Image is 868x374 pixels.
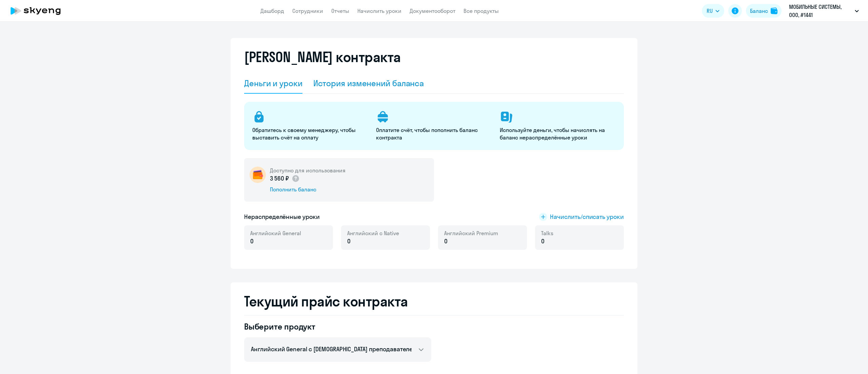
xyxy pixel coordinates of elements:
[292,7,323,14] a: Сотрудники
[270,186,346,193] div: Пополнить баланс
[789,3,852,19] p: МОБИЛЬНЫЕ СИСТЕМЫ, ООО, #1441
[313,78,424,89] div: История изменений баланса
[250,237,254,246] span: 0
[270,174,300,183] p: 3 560 ₽
[357,7,401,14] a: Начислить уроки
[347,237,351,246] span: 0
[252,126,368,141] p: Обратитесь к своему менеджеру, чтобы выставить счёт на оплату
[463,7,499,14] a: Все продукты
[541,237,545,246] span: 0
[702,4,724,18] button: RU
[410,7,455,14] a: Документооборот
[250,167,266,183] img: wallet-circle.png
[550,212,624,221] span: Начислить/списать уроки
[244,49,401,65] h2: [PERSON_NAME] контракта
[750,7,768,15] div: Баланс
[244,321,431,332] h4: Выберите продукт
[270,167,346,174] h5: Доступно для использования
[244,293,624,310] h2: Текущий прайс контракта
[244,212,320,221] h5: Нераспределённые уроки
[250,229,301,237] span: Английский General
[444,229,498,237] span: Английский Premium
[541,229,553,237] span: Talks
[707,7,713,15] span: RU
[500,126,615,141] p: Используйте деньги, чтобы начислять на баланс нераспределённые уроки
[786,3,862,19] button: МОБИЛЬНЫЕ СИСТЕМЫ, ООО, #1441
[244,78,302,89] div: Деньги и уроки
[260,7,284,14] a: Дашборд
[444,237,448,246] span: 0
[771,7,777,14] img: balance
[331,7,349,14] a: Отчеты
[746,4,782,18] button: Балансbalance
[376,126,492,141] p: Оплатите счёт, чтобы пополнить баланс контракта
[347,229,399,237] span: Английский с Native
